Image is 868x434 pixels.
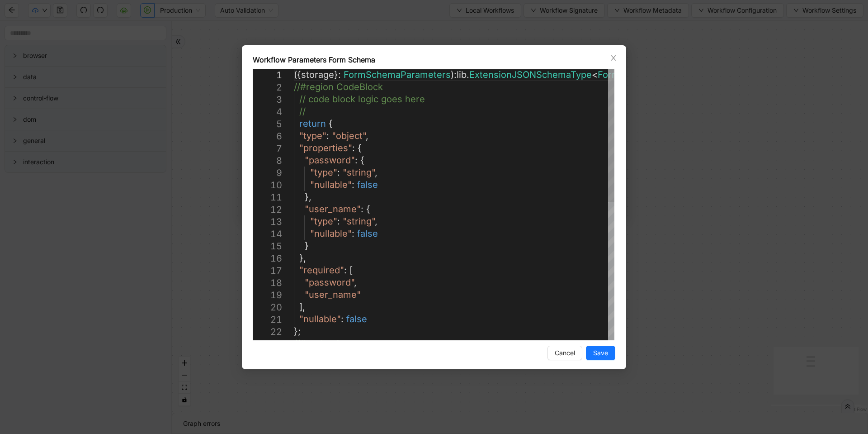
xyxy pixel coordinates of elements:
[253,179,282,191] div: 10
[358,143,362,153] span: {
[299,106,306,117] span: //
[344,265,347,276] span: :
[451,69,457,80] span: ):
[305,155,355,166] span: "password"
[253,277,282,289] div: 18
[547,346,582,360] button: Cancel
[305,277,354,288] span: "password"
[253,216,282,228] div: 13
[326,130,329,141] span: :
[299,253,306,263] span: },
[305,289,361,300] span: "user_name"
[332,130,366,141] span: "object"
[253,69,282,81] div: 1
[253,338,282,350] div: 23
[467,69,469,80] span: .
[305,240,309,251] span: }
[299,118,326,129] span: return
[253,155,282,167] div: 8
[366,130,368,141] span: ,
[310,216,337,227] span: "type"
[337,216,340,227] span: :
[593,348,608,358] span: Save
[375,167,377,178] span: ,
[344,69,451,80] span: FormSchemaParameters
[366,204,370,215] span: {
[301,69,334,80] span: storage
[299,265,344,276] span: "required"
[253,143,282,155] div: 7
[253,253,282,265] div: 16
[375,216,377,227] span: ,
[299,301,305,312] span: ],
[349,265,353,276] span: [
[310,228,352,239] span: "nullable"
[253,130,282,143] div: 6
[305,191,311,202] span: },
[253,228,282,240] div: 14
[253,204,282,216] div: 12
[337,167,340,178] span: :
[253,81,282,94] div: 2
[253,191,282,204] div: 11
[253,54,615,65] div: Workflow Parameters Form Schema
[329,118,333,129] span: {
[354,277,357,288] span: ,
[294,326,301,337] span: };
[360,155,364,166] span: {
[352,143,355,153] span: :
[294,81,383,92] span: //#region CodeBlock
[555,348,575,358] span: Cancel
[610,54,617,62] span: close
[341,314,344,324] span: :
[598,69,704,80] span: FormSchemaReturnType
[361,204,363,215] span: :
[355,155,358,166] span: :
[299,143,352,153] span: "properties"
[457,69,467,80] span: lib
[592,69,598,80] span: <
[253,240,282,253] div: 15
[334,69,341,80] span: }:
[299,130,326,141] span: "type"
[253,289,282,301] div: 19
[253,118,282,130] div: 5
[469,69,592,80] span: ExtensionJSONSchemaType
[352,179,354,190] span: :
[310,179,352,190] span: "nullable"
[343,216,375,227] span: "string"
[357,179,378,190] span: false
[357,228,378,239] span: false
[586,346,615,360] button: Save
[294,69,301,80] span: ({
[352,228,354,239] span: :
[346,314,367,324] span: false
[343,167,375,178] span: "string"
[253,314,282,326] div: 21
[253,265,282,277] div: 17
[253,94,282,106] div: 3
[609,53,618,63] button: Close
[299,94,425,105] span: // code block logic goes here
[253,326,282,338] div: 22
[305,204,361,215] span: "user_name"
[299,314,341,324] span: "nullable"
[294,338,350,349] span: //#endregion
[253,167,282,179] div: 9
[310,167,337,178] span: "type"
[253,301,282,314] div: 20
[253,106,282,118] div: 4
